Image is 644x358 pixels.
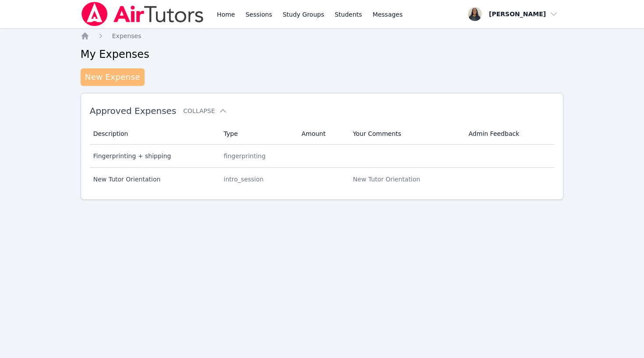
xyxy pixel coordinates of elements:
a: Expenses [112,32,142,40]
th: Amount [296,123,347,145]
div: Fingerprinting + shipping [93,152,213,160]
span: Expenses [112,32,142,39]
th: Your Comments [348,123,464,145]
a: New Expense [81,68,145,86]
h2: My Expenses [81,47,564,61]
tr: New Tutor Orientationintro_sessionNew Tutor Orientation [90,168,555,191]
div: New Tutor Orientation [93,175,213,184]
tr: Fingerprinting + shippingfingerprinting [90,145,555,168]
div: fingerprinting [224,152,291,160]
nav: Breadcrumb [81,32,564,40]
div: New Tutor Orientation [353,175,458,184]
th: Description [90,123,219,145]
img: Air Tutors [81,2,205,26]
button: Collapse [183,106,227,115]
th: Admin Feedback [464,123,555,145]
span: Approved Expenses [90,106,177,116]
div: intro_session [224,175,291,184]
span: Messages [372,10,403,19]
th: Type [219,123,297,145]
